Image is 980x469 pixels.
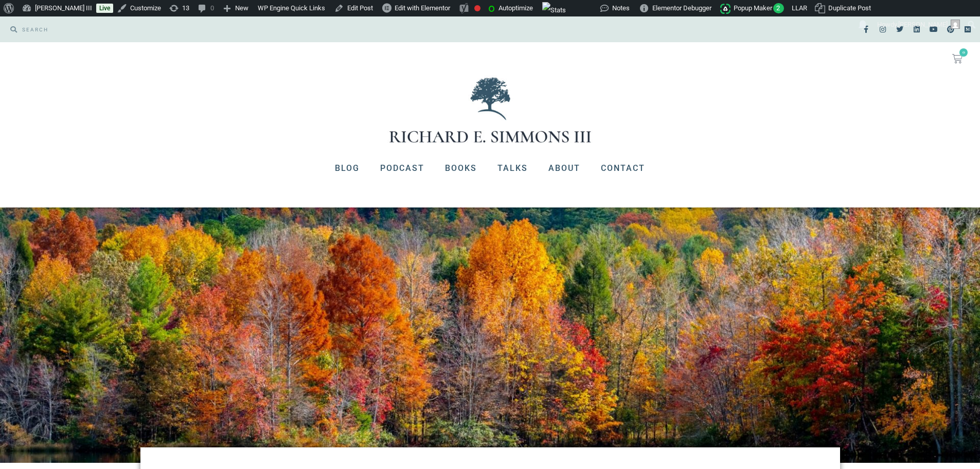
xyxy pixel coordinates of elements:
[538,155,591,182] a: About
[395,4,450,12] span: Edit with Elementor
[96,4,113,13] a: Live
[325,155,370,182] a: Blog
[773,3,784,13] span: 2
[898,21,948,28] span: [PERSON_NAME]
[370,155,435,182] a: Podcast
[542,2,566,19] img: Views over 48 hours. Click for more Jetpack Stats.
[591,155,655,182] a: Contact
[940,47,975,70] a: 0
[874,16,964,33] a: Howdy,
[474,5,480,11] div: Focus keyphrase not set
[435,155,487,182] a: Books
[959,48,968,57] span: 0
[17,22,485,37] input: SEARCH
[487,155,538,182] a: Talks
